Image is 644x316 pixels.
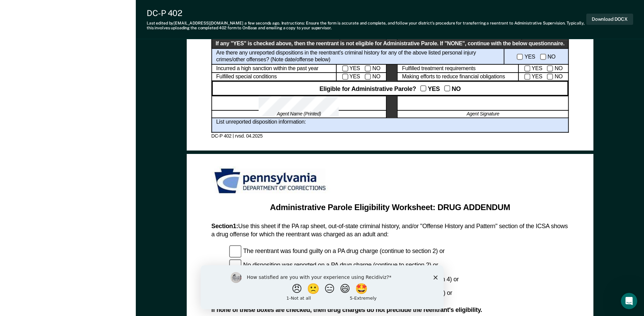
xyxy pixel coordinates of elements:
[211,40,569,49] div: If any "YES" is checked above, then the reentrant is not eligible for Administrative Parole. If "...
[211,64,336,73] div: Incurred a high sanction within the past year
[211,306,569,314] div: If none of these boxes are checked, then drug charges do not preclude the reentrant's eligibility.
[504,49,569,64] div: YES NO
[211,222,238,229] b: Section 1 :
[217,202,563,213] div: Administrative Parole Eligibility Worksheet: DRUG ADDENDUM
[397,64,519,73] div: Fulfilled treatment requirements
[211,118,569,133] div: List unreported disposition information:
[586,14,633,25] button: Download DOCX
[519,73,569,81] div: YES NO
[211,166,331,196] img: PDOC Logo
[216,32,315,39] label: Named in a PFA Order (or history of PFAs)
[397,111,569,118] div: Agent Signature
[229,273,569,286] div: The reentrant was found guilty on an out-of-state drug charge (skip to section 4) or
[211,73,336,81] div: Fulfilled special conditions
[229,259,569,272] div: No disposition was reported on a PA drug charge (continue to section 2) or
[211,111,386,118] div: Agent Name (Printed)
[229,246,569,258] div: The reentrant was found guilty on a PA drug charge (continue to section 2) or
[621,293,637,309] iframe: Intercom live chat
[519,64,569,73] div: YES NO
[201,265,444,309] iframe: Survey by Kim from Recidiviz
[147,8,586,18] div: DC-P 402
[211,133,569,139] div: DC-P 402 | rvsd. 04.2025
[244,21,279,26] span: a few seconds ago
[229,287,569,299] div: No disposition was reported on an out-of-state drug charge (skip to section 4) or
[147,21,586,31] div: Last edited by [EMAIL_ADDRESS][DOMAIN_NAME] . Instructions: Ensure the form is accurate and compl...
[336,73,386,81] div: YES NO
[211,49,504,64] div: Are there any unreported dispositions in the reentrant's criminal history for any of the above li...
[211,222,569,238] div: Use this sheet if the PA rap sheet, out-of-state criminal history, and/or "Offense History and Pa...
[211,81,569,96] div: Eligible for Administrative Parole? YES NO
[336,64,386,73] div: YES NO
[397,73,519,81] div: Making efforts to reduce financial obligations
